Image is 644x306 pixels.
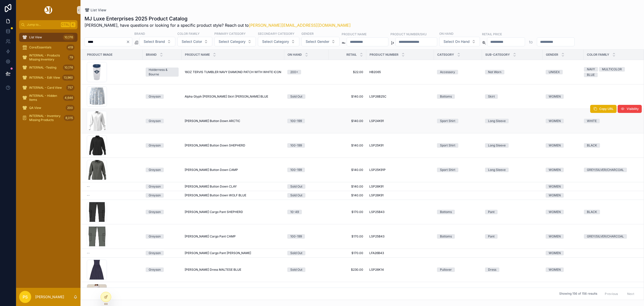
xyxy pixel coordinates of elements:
[287,143,326,148] a: 100-199
[332,185,363,189] a: $140.00
[146,193,179,198] a: Greyson
[29,86,62,90] span: INTERNAL - Card View
[488,210,495,214] div: Pant
[549,251,561,255] div: WOMEN
[185,143,245,147] span: [PERSON_NAME] Button Down SHEPHERD
[546,251,581,255] a: WOMEN
[61,22,70,27] span: Ctrl
[440,70,455,74] div: Accessory
[549,210,561,214] div: WOMEN
[437,143,479,148] a: Sport Shirt
[301,37,340,46] button: Select Button
[149,210,161,214] div: Greyson
[290,193,302,198] div: Sold Out
[546,267,581,272] a: WOMEN
[546,143,581,148] a: WOMEN
[87,193,90,197] span: --
[262,39,289,44] span: Select Category
[149,168,161,172] div: Greyson
[488,143,506,148] div: Long Sleeve
[488,168,506,172] div: Long Sleeve
[290,168,302,172] div: 100-199
[64,115,74,121] div: 8,015
[488,70,501,74] div: Not Worn
[440,168,455,172] div: Sport Shirt
[485,210,540,214] a: Pant
[369,251,384,255] span: LFA26B43
[549,193,561,198] div: WOMEN
[63,34,74,40] div: 10,176
[444,39,470,44] span: Select On Hand
[177,37,212,46] button: Select Button
[584,210,639,214] a: BLACK
[29,35,42,39] span: List View
[185,210,243,214] span: [PERSON_NAME] Cargo Pant SHEPHERD
[85,15,351,22] h1: MJ Luxe Enterprises 2025 Product Catalog
[584,168,639,172] a: GREY/SILVER/CHARCOAL
[437,234,479,239] a: Bottoms
[214,31,246,36] label: Primary Category
[29,66,56,70] span: INTERNAL -Testing
[332,234,363,238] a: $170.00
[149,267,161,272] div: Greyson
[549,70,560,74] div: UNISEX
[287,94,326,99] a: Sold Out
[139,37,175,46] button: Select Button
[549,184,561,189] div: WOMEN
[546,94,581,99] a: WOMEN
[29,114,62,122] span: INTERNAL - Inventory Missing Products
[290,267,302,272] div: Sold Out
[332,143,363,147] a: $140.00
[146,168,179,172] a: Greyson
[258,31,294,36] label: Secondary Category
[29,53,66,62] span: INTERNAL - Products Missing Inventory
[546,70,581,74] a: UNISEX
[185,234,281,238] a: [PERSON_NAME] Cargo Pant CAMP
[301,31,314,36] label: Gender
[16,29,80,129] div: scrollable content
[68,54,74,60] div: 79
[485,53,510,57] span: Sub-Category
[290,234,302,239] div: 100-199
[485,94,540,99] a: Skirt
[290,210,299,214] div: 10-49
[369,70,431,74] a: HB2065
[249,23,351,28] a: [PERSON_NAME][EMAIL_ADDRESS][DOMAIN_NAME]
[599,107,614,111] span: Copy URL
[306,39,329,44] span: Select Gender
[440,143,455,148] div: Sport Shirt
[332,168,363,172] span: $140.00
[369,268,431,272] a: LSP26K14
[146,94,179,99] a: Greyson
[185,234,236,238] span: [PERSON_NAME] Cargo Pant CAMP
[185,168,281,172] a: [PERSON_NAME] Button Down CAMP
[149,184,161,189] div: Greyson
[85,22,351,28] span: [PERSON_NAME], have questions or looking for a specific product style? Reach out to
[146,234,179,239] a: Greyson
[332,95,363,99] span: $140.00
[584,143,639,148] a: BLACK
[149,68,176,77] div: Holderness & Bourne
[19,103,77,112] a: QA View200
[290,251,302,255] div: Sold Out
[440,119,455,123] div: Sport Shirt
[485,267,540,272] a: Dress
[185,70,281,74] a: 16OZ TERVIS TUMBLER NAVY DIAMOND PATCH WITH WHITE ICON
[290,70,298,74] div: 200+
[342,32,367,36] label: Product Name
[149,94,161,99] div: Greyson
[587,210,597,214] div: BLACK
[332,251,363,255] a: $170.00
[485,234,540,239] a: Pant
[87,251,140,255] a: --
[63,65,74,71] div: 10,176
[63,95,74,101] div: 4,646
[587,234,624,239] div: GREY/SILVER/CHARCOAL
[185,268,281,272] a: [PERSON_NAME] Dress MALTESE BLUE
[185,268,241,272] span: [PERSON_NAME] Dress MALTESE BLUE
[332,268,363,272] span: $230.00
[149,193,161,198] div: Greyson
[546,234,581,239] a: WOMEN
